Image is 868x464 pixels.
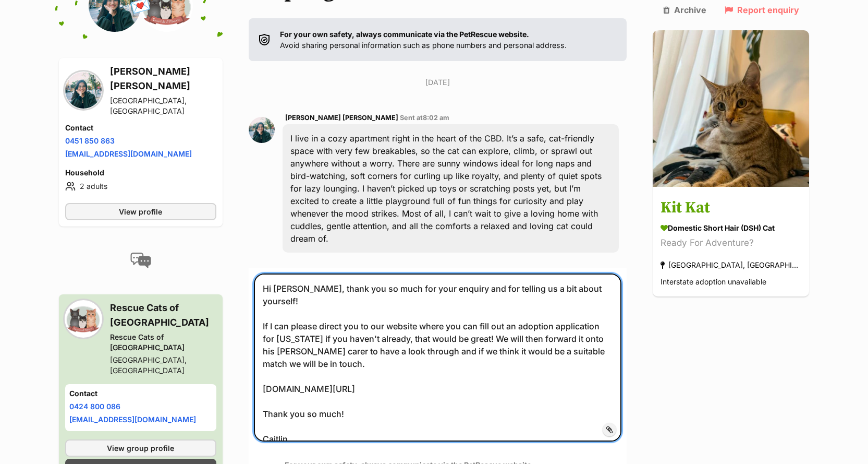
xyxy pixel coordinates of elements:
a: [EMAIL_ADDRESS][DOMAIN_NAME] [69,415,196,424]
div: [GEOGRAPHIC_DATA], [GEOGRAPHIC_DATA] [110,355,216,376]
img: conversation-icon-4a6f8262b818ee0b60e3300018af0b2d0b884aa5de6e9bcb8d3d4eeb1a70a7c4.svg [130,253,151,268]
span: [PERSON_NAME] [PERSON_NAME] [285,114,398,122]
span: Interstate adoption unavailable [661,278,766,287]
h3: Kit Kat [661,197,801,220]
div: Rescue Cats of [GEOGRAPHIC_DATA] [110,332,216,353]
span: Sent at [400,114,449,122]
a: Archive [663,5,706,15]
span: 8:02 am [423,114,449,122]
img: Sabina Gabrielle Omengan profile pic [249,117,275,143]
div: Domestic Short Hair (DSH) Cat [661,223,801,234]
h3: [PERSON_NAME] [PERSON_NAME] [110,64,216,93]
strong: For your own safety, always communicate via the PetRescue website. [280,30,529,39]
a: View group profile [65,439,216,457]
h4: Contact [69,388,212,399]
h4: Household [65,168,216,178]
img: Rescue Cats of Melbourne profile pic [65,301,102,337]
span: View profile [119,206,162,217]
li: 2 adults [65,180,216,193]
div: [GEOGRAPHIC_DATA], [GEOGRAPHIC_DATA] [110,96,216,116]
a: View profile [65,203,216,220]
p: Avoid sharing personal information such as phone numbers and personal address. [280,29,567,51]
a: 0451 850 863 [65,136,115,145]
span: View group profile [107,443,174,454]
a: Kit Kat Domestic Short Hair (DSH) Cat Ready For Adventure? [GEOGRAPHIC_DATA], [GEOGRAPHIC_DATA] I... [653,189,809,297]
h4: Contact [65,123,216,133]
a: [EMAIL_ADDRESS][DOMAIN_NAME] [65,149,192,158]
a: 0424 800 086 [69,402,120,411]
img: Kit Kat [653,30,809,187]
div: I live in a cozy apartment right in the heart of the CBD. It’s a safe, cat-friendly space with ve... [283,124,619,253]
a: Report enquiry [725,5,799,15]
div: [GEOGRAPHIC_DATA], [GEOGRAPHIC_DATA] [661,258,801,272]
div: Ready For Adventure? [661,236,801,251]
h3: Rescue Cats of [GEOGRAPHIC_DATA] [110,301,216,330]
img: Sabina Gabrielle Omengan profile pic [65,72,102,109]
p: [DATE] [249,77,627,88]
